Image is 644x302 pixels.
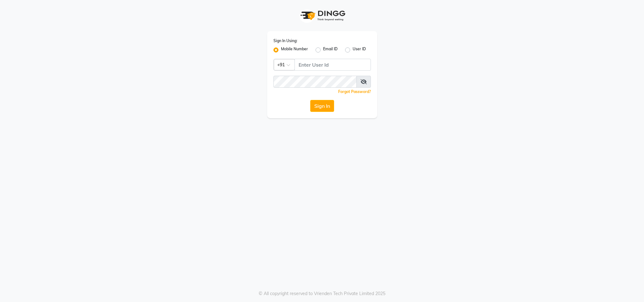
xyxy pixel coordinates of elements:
label: Mobile Number [281,46,308,54]
label: Sign In Using: [273,38,297,44]
a: Forgot Password? [338,89,371,94]
input: Username [273,76,357,88]
img: logo1.svg [297,6,347,25]
label: Email ID [323,46,338,54]
input: Username [294,59,371,71]
button: Sign In [310,100,334,112]
label: User ID [353,46,366,54]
